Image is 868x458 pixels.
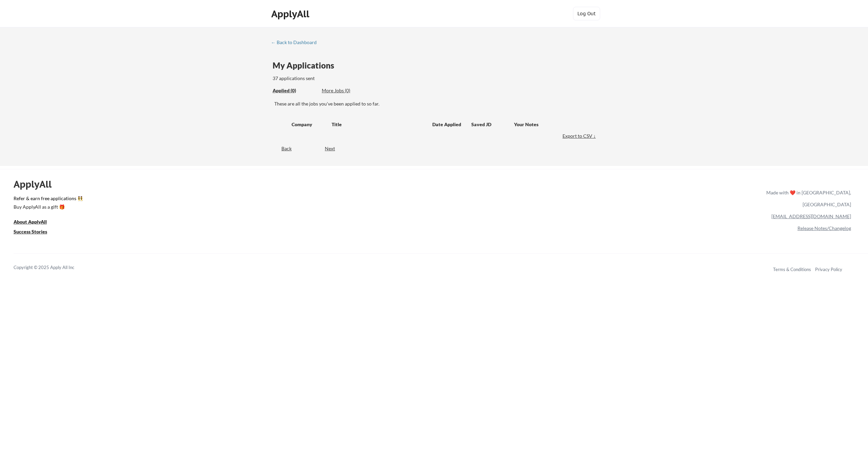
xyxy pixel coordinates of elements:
div: Applied (0) [273,87,317,94]
div: Title [332,121,426,128]
div: ApplyAll [14,178,59,190]
a: Success Stories [14,228,56,236]
a: Buy ApplyAll as a gift 🎁 [14,203,81,212]
button: Log Out [573,7,600,20]
div: 37 applications sent [273,75,404,82]
a: Refer & earn free applications 👯‍♀️ [14,196,625,203]
div: My Applications [273,61,340,70]
div: Next [325,145,343,152]
div: ← Back to Dashboard [271,40,322,45]
div: Date Applied [432,121,462,128]
div: Buy ApplyAll as a gift 🎁 [14,205,81,209]
div: Made with ❤️ in [GEOGRAPHIC_DATA], [GEOGRAPHIC_DATA] [764,187,851,210]
div: These are job applications we think you'd be a good fit for, but couldn't apply you to automatica... [322,87,372,94]
a: [EMAIL_ADDRESS][DOMAIN_NAME] [771,213,851,219]
div: These are all the jobs you've been applied to so far. [274,100,597,107]
a: About ApplyAll [14,218,56,227]
u: About ApplyAll [14,219,47,225]
u: Success Stories [14,229,47,234]
div: These are all the jobs you've been applied to so far. [273,87,317,94]
div: More Jobs (0) [322,87,372,94]
div: Saved JD [471,118,514,130]
div: Export to CSV ↓ [563,133,597,139]
a: Terms & Conditions [773,267,811,272]
div: Your Notes [514,121,591,128]
a: Privacy Policy [815,267,842,272]
div: ApplyAll [271,8,311,20]
div: Back [271,145,292,152]
a: ← Back to Dashboard [271,40,322,46]
a: Release Notes/Changelog [797,225,851,231]
div: Copyright © 2025 Apply All Inc [14,264,92,271]
div: Company [292,121,325,128]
